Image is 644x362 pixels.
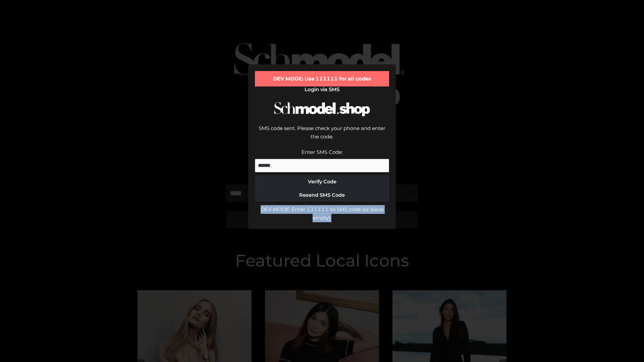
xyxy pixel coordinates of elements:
button: Resend SMS Code [255,188,389,202]
div: DEV MODE: Enter 111111 as SMS code (or leave empty). [255,205,389,222]
img: Schmodel Logo [272,96,372,122]
button: Verify Code [255,175,389,188]
h2: Login via SMS [255,86,389,93]
div: DEV MODE: Use 111111 for all codes [255,71,389,86]
label: Enter SMS Code: [302,149,343,155]
div: SMS code sent. Please check your phone and enter the code. [255,124,389,148]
